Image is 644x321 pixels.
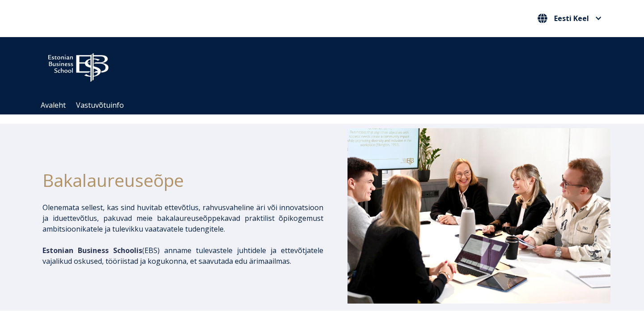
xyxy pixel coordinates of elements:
[42,167,323,193] h1: Bakalaureuseõpe
[42,245,144,255] span: (
[42,245,142,255] span: Estonian Business Schoolis
[535,11,604,25] button: Eesti Keel
[347,128,610,304] img: Bakalaureusetudengid
[535,11,604,26] nav: Vali oma keel
[40,46,116,84] img: ebs_logo2016_white
[42,245,323,266] p: EBS) anname tulevastele juhtidele ja ettevõtjatele vajalikud oskused, tööriistad ja kogukonna, et...
[554,15,589,22] span: Eesti Keel
[42,202,323,234] p: Olenemata sellest, kas sind huvitab ettevõtlus, rahvusvaheline äri või innovatsioon ja iduettevõt...
[76,100,124,110] a: Vastuvõtuinfo
[36,96,617,114] div: Navigation Menu
[41,100,66,110] a: Avaleht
